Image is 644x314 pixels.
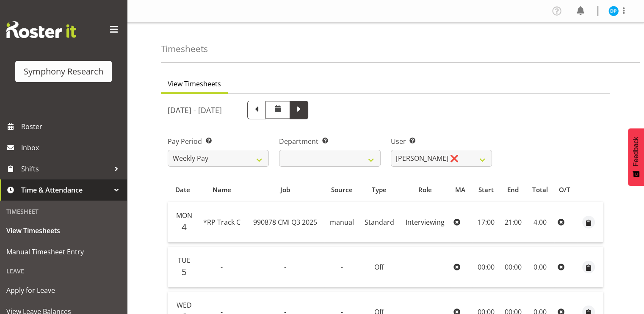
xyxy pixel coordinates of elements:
img: divyadeep-parmar11611.jpg [608,6,619,16]
a: Apply for Leave [2,280,125,301]
span: Roster [21,120,123,133]
span: Shifts [21,163,110,175]
img: Rosterit website logo [6,21,76,38]
td: 00:00 [500,247,526,287]
span: - [284,262,286,272]
span: End [507,185,519,195]
span: 5 [182,266,187,278]
span: Apply for Leave [6,284,121,297]
span: Time & Attendance [21,184,110,196]
div: Symphony Research [24,65,103,78]
span: MA [455,185,465,195]
label: User [391,136,492,146]
span: Name [212,185,231,195]
span: Job [280,185,290,195]
span: Inbox [21,141,123,154]
td: 4.00 [526,202,554,242]
span: Start [478,185,494,195]
div: Timesheet [2,203,125,220]
span: - [221,262,223,272]
button: Feedback - Show survey [628,128,644,186]
span: Total [532,185,548,195]
span: Source [331,185,353,195]
td: 0.00 [526,247,554,287]
span: Feedback [632,137,640,166]
h5: [DATE] - [DATE] [168,105,222,115]
span: Type [372,185,387,195]
span: Interviewing [405,218,444,227]
td: Standard [359,202,399,242]
span: View Timesheets [6,224,121,237]
a: View Timesheets [2,220,125,241]
td: 00:00 [472,247,500,287]
span: O/T [559,185,570,195]
h4: Timesheets [161,44,208,54]
span: Role [418,185,431,195]
td: 17:00 [472,202,500,242]
span: 990878 CMI Q3 2025 [253,218,317,227]
div: Leave [2,262,125,280]
span: Date [175,185,190,195]
span: *RP Track C [203,218,240,227]
span: manual [330,218,354,227]
span: - [341,262,343,272]
td: Off [359,247,399,287]
span: Wed [177,300,192,310]
span: Tue [178,256,191,265]
label: Department [279,136,380,146]
span: Manual Timesheet Entry [6,245,121,258]
span: Mon [176,211,192,220]
span: View Timesheets [168,79,221,89]
label: Pay Period [168,136,269,146]
td: 21:00 [500,202,526,242]
span: 4 [182,221,187,233]
a: Manual Timesheet Entry [2,241,125,262]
